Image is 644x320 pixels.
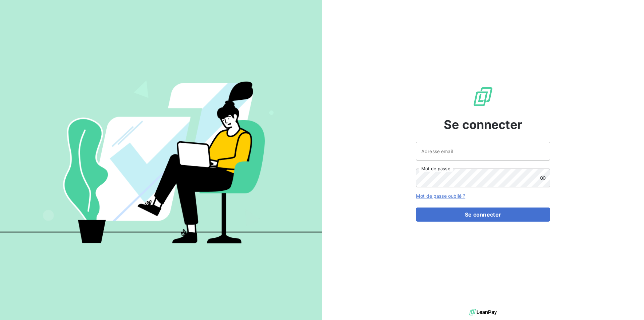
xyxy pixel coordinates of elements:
[416,208,550,222] button: Se connecter
[444,116,522,134] span: Se connecter
[472,86,494,107] img: Logo LeanPay
[416,193,465,199] a: Mot de passe oublié ?
[416,142,550,161] input: placeholder
[469,307,497,317] img: logo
